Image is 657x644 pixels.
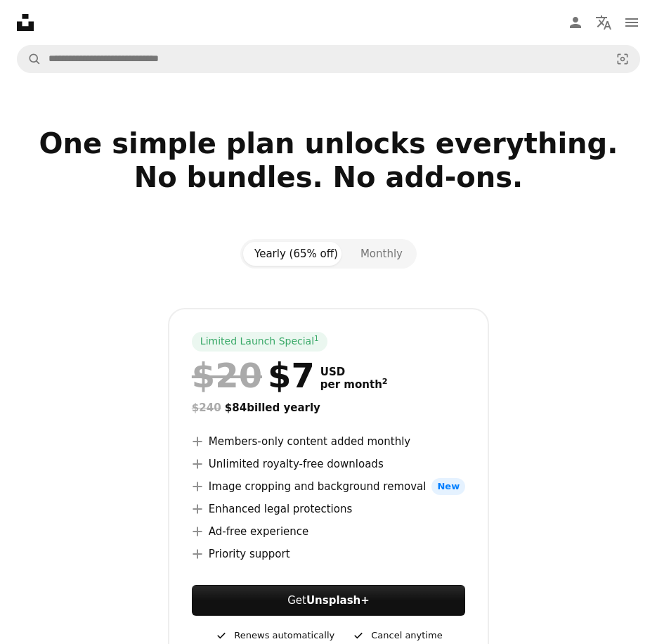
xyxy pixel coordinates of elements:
li: Enhanced legal protections [192,501,465,517]
a: 2 [379,378,391,391]
li: Members-only content added monthly [192,433,465,450]
button: Monthly [349,242,414,266]
li: Image cropping and background removal [192,478,465,495]
sup: 1 [314,334,319,342]
span: $240 [192,401,221,414]
li: Ad-free experience [192,523,465,540]
div: Limited Launch Special [192,332,327,352]
h2: One simple plan unlocks everything. No bundles. No add-ons. [17,127,640,228]
li: Unlimited royalty-free downloads [192,456,465,472]
span: New [431,478,465,495]
div: Cancel anytime [351,627,442,644]
span: per month [320,378,388,391]
button: Search Unsplash [18,46,41,72]
button: Visual search [606,46,639,72]
span: USD [320,366,388,378]
a: Log in / Sign up [561,8,590,37]
a: 1 [311,335,322,349]
form: Find visuals sitewide [17,45,640,73]
button: Language [590,8,618,37]
div: $7 [192,357,315,394]
strong: Unsplash+ [306,594,370,607]
sup: 2 [382,377,388,386]
button: Yearly (65% off) [243,242,349,266]
button: Menu [618,8,646,37]
a: Home — Unsplash [17,14,34,31]
span: $20 [192,357,262,394]
li: Priority support [192,546,465,562]
div: $84 billed yearly [192,399,465,416]
div: Renews automatically [214,627,334,644]
button: GetUnsplash+ [192,585,465,616]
